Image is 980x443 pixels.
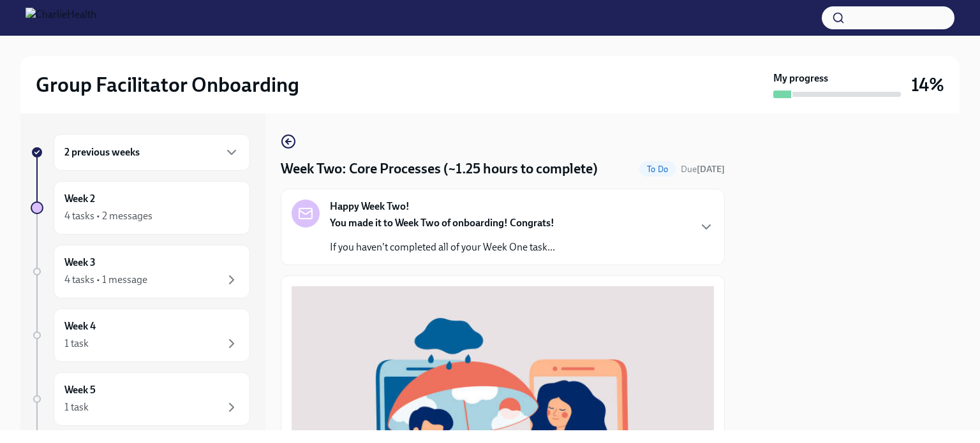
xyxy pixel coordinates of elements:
h6: 2 previous weeks [64,145,140,159]
h4: Week Two: Core Processes (~1.25 hours to complete) [281,159,598,178]
div: 1 task [64,400,89,414]
h6: Week 5 [64,383,96,397]
h3: 14% [911,73,944,96]
a: Week 34 tasks • 1 message [31,245,250,298]
h6: Week 3 [64,256,96,270]
h6: Week 2 [64,192,95,206]
strong: Happy Week Two! [330,200,410,214]
a: Week 24 tasks • 2 messages [31,181,250,235]
div: 1 task [64,337,89,351]
span: To Do [639,164,676,174]
p: If you haven't completed all of your Week One task... [330,240,555,254]
strong: My progress [773,71,828,85]
img: CharlieHealth [26,8,96,28]
h6: Week 4 [64,319,96,333]
span: August 18th, 2025 10:00 [681,163,725,175]
div: 4 tasks • 1 message [64,273,147,287]
a: Week 51 task [31,372,250,426]
div: 4 tasks • 2 messages [64,209,152,223]
span: Due [681,164,725,175]
div: 2 previous weeks [54,134,250,171]
a: Week 41 task [31,309,250,362]
strong: You made it to Week Two of onboarding! Congrats! [330,217,554,229]
strong: [DATE] [697,164,725,175]
h2: Group Facilitator Onboarding [36,72,299,98]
